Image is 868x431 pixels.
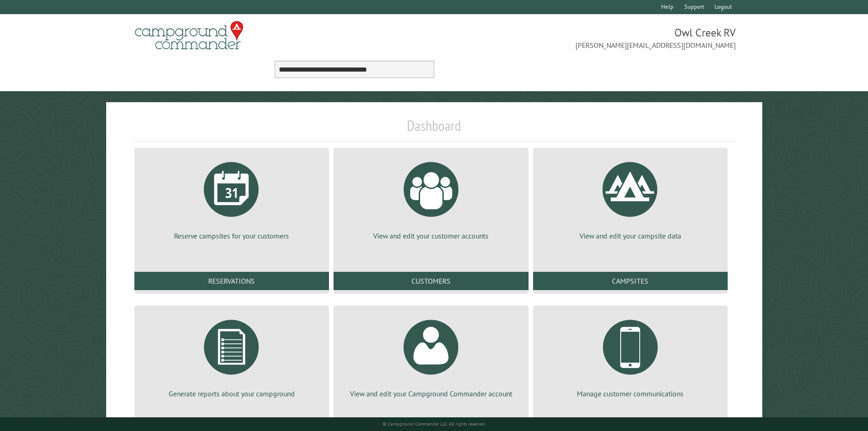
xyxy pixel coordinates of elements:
a: View and edit your campsite data [544,155,717,241]
p: View and edit your campsite data [544,231,717,241]
span: Owl Creek RV [PERSON_NAME][EMAIL_ADDRESS][DOMAIN_NAME] [434,25,736,51]
p: View and edit your customer accounts [344,231,517,241]
img: Campground Commander [132,18,246,53]
h1: Dashboard [132,117,736,142]
small: © Campground Commander LLC. All rights reserved. [383,421,486,427]
p: Manage customer communications [544,389,717,399]
a: Campsites [533,272,728,290]
a: View and edit your Campground Commander account [344,313,517,399]
a: Reserve campsites for your customers [145,155,318,241]
a: Generate reports about your campground [145,313,318,399]
a: Manage customer communications [544,313,717,399]
a: Reservations [134,272,329,290]
a: View and edit your customer accounts [344,155,517,241]
p: Generate reports about your campground [145,389,318,399]
p: View and edit your Campground Commander account [344,389,517,399]
a: Customers [334,272,528,290]
p: Reserve campsites for your customers [145,231,318,241]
